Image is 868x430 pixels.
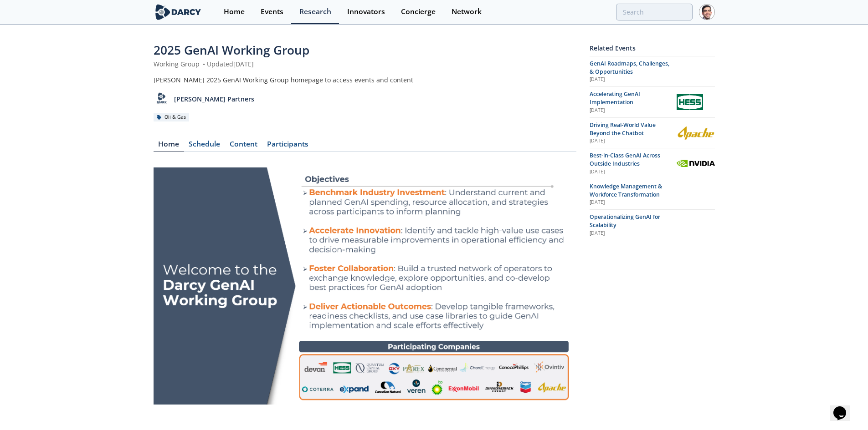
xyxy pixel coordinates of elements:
[184,141,225,152] div: Schedule
[201,60,207,68] span: •
[590,168,670,176] div: [DATE]
[590,90,715,114] a: Accelerating GenAI Implementation [DATE] Hess Corporation
[590,182,662,198] span: Knowledge Management & Workforce Transformation
[154,4,203,20] img: logo-wide.svg
[590,152,660,167] span: Best-in-Class GenAI Across Outside Industries
[299,8,331,15] div: Research
[590,213,660,229] span: Operationalizing GenAI for Scalability
[590,121,656,137] span: Driving Real-World Value Beyond the Chatbot
[154,167,576,405] img: Image
[154,113,190,121] div: Oil & Gas
[590,40,715,56] div: Related Events
[590,137,670,145] div: [DATE]
[224,8,245,15] div: Home
[830,394,859,421] iframe: chat widget
[699,4,715,20] img: Profile
[262,141,313,152] div: Participants
[154,141,184,152] div: Home
[347,8,385,15] div: Innovators
[154,59,576,69] div: Working Group Updated [DATE]
[174,94,254,104] p: [PERSON_NAME] Partners
[590,121,715,145] a: Driving Real-World Value Beyond the Chatbot [DATE] Apache Corporation
[590,182,715,207] a: Knowledge Management & Workforce Transformation [DATE]
[677,160,715,167] img: NVIDIA
[452,8,482,15] div: Network
[225,141,262,152] div: Content
[590,90,640,106] span: Accelerating GenAI Implementation
[154,75,576,85] div: [PERSON_NAME] 2025 GenAI Working Group homepage to access events and content
[590,107,670,114] div: [DATE]
[590,60,715,84] a: GenAI Roadmaps, Challenges, & Opportunities [DATE]
[590,60,669,76] span: GenAI Roadmaps, Challenges, & Opportunities
[154,42,309,58] span: 2025 GenAI Working Group
[590,152,715,176] a: Best-in-Class GenAI Across Outside Industries [DATE] NVIDIA
[590,199,670,206] div: [DATE]
[590,213,715,237] a: Operationalizing GenAI for Scalability [DATE]
[590,76,670,83] div: [DATE]
[261,8,283,15] div: Events
[616,4,693,20] input: Advanced Search
[401,8,436,15] div: Concierge
[677,94,704,110] img: Hess Corporation
[590,230,670,237] div: [DATE]
[677,125,715,141] img: Apache Corporation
